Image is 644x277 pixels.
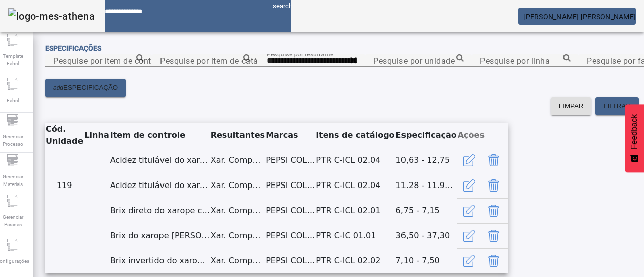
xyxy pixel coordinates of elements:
td: PEPSI COLA HIBRIDA 99Kcal [265,173,315,198]
img: logo-mes-athena [8,8,95,24]
button: Delete [481,224,506,248]
td: Acidez titulável do xarope composto diluído [110,148,210,173]
button: LIMPAR [551,97,592,115]
td: PEPSI COLA HIBRIDA 99Kcal [265,248,315,273]
td: PTR C-ICL 02.02 [315,248,395,273]
td: PTR C-ICL 02.04 [315,148,395,173]
th: Item de controle [110,123,210,148]
button: Delete [481,148,506,172]
button: addESPECIFICAÇÃO [45,79,126,97]
input: Number [53,55,144,67]
span: LIMPAR [559,101,584,111]
mat-label: Pesquise por item de catálogo [160,56,275,65]
span: ESPECIFICAÇÃO [63,83,118,93]
td: 10,63 - 12,75 [395,148,457,173]
button: FILTRAR [595,97,639,115]
th: Especificação [395,123,457,148]
td: PEPSI COLA HIBRIDA 99Kcal [265,148,315,173]
button: Delete [481,249,506,273]
td: Brix direto do xarope composto diluido [110,198,210,223]
td: Xar. Composto Pepsi C.Hibrida 99Kcal BIB [210,173,265,198]
td: 7,10 - 7,50 [395,248,457,273]
th: Marcas [265,123,315,148]
button: Delete [481,199,506,223]
td: 11.28 - 11.98 (RITM18516771) [395,173,457,198]
mat-label: Pesquise por unidade [373,56,455,65]
td: PTR C-ICL 02.01 [315,198,395,223]
input: Number [160,55,251,67]
span: Fabril [4,94,22,107]
td: 36,50 - 37,30 [395,223,457,248]
td: PEPSI COLA HIBRIDA 99Kcal [265,223,315,248]
td: Xar. Composto Pepsi C.Hibrida 99Kcal BIB [210,148,265,173]
input: Number [267,55,357,67]
span: FILTRAR [603,101,631,111]
mat-label: Pesquise por item de controle [53,56,166,65]
input: Number [480,55,571,67]
input: Number [373,55,464,67]
td: Acidez titulável do xarope composto diluído [110,173,210,198]
td: Xar. Composto Pepsi C.Hibrida 99Kcal BIB [210,198,265,223]
td: Xar. Composto Pepsi C.Hibrida 99Kcal BIB [210,223,265,248]
mat-label: Pesquise por linha [480,56,550,65]
td: 6,75 - 7,15 [395,198,457,223]
td: Brix do xarope [PERSON_NAME] [110,223,210,248]
td: PTR C-ICL 02.04 [315,173,395,198]
span: [PERSON_NAME] [PERSON_NAME] [523,13,636,21]
th: Cód. Unidade [45,123,84,148]
button: Delete [481,173,506,198]
span: Feedback [630,114,639,149]
td: PTR C-IC 01.01 [315,223,395,248]
th: Resultantes [210,123,265,148]
td: PEPSI COLA HIBRIDA 99Kcal [265,198,315,223]
td: 119 [45,173,84,198]
th: Itens de catálogo [315,123,395,148]
button: Feedback - Mostrar pesquisa [625,104,644,172]
th: Ações [457,123,508,148]
span: Especificações [45,44,101,52]
td: Xar. Composto Pepsi C.Hibrida 99Kcal BIB [210,248,265,273]
th: Linha [84,123,109,148]
td: Brix invertido do xarope [PERSON_NAME] diluído [110,248,210,273]
mat-label: Pesquise por resultante [267,50,333,57]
